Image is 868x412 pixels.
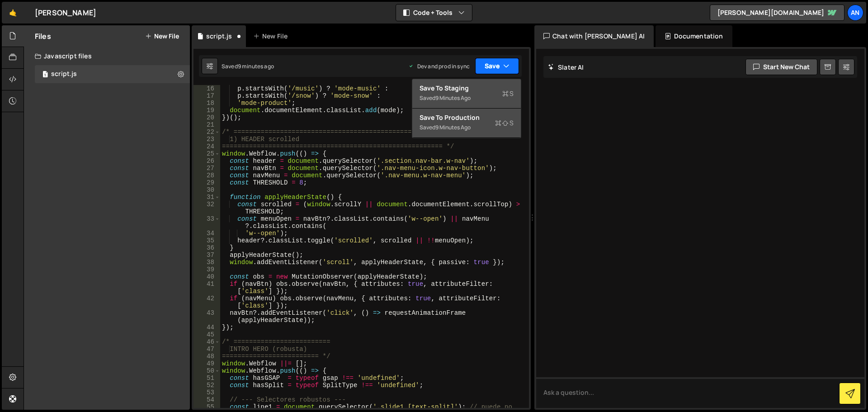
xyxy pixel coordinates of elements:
[193,114,220,121] div: 20
[193,244,220,251] div: 36
[35,7,96,18] div: [PERSON_NAME]
[193,273,220,280] div: 40
[35,31,51,41] h2: Files
[475,58,519,74] button: Save
[193,150,220,157] div: 25
[193,143,220,150] div: 24
[193,172,220,179] div: 28
[193,331,220,338] div: 45
[193,165,220,172] div: 27
[193,128,220,136] div: 22
[656,25,732,47] div: Documentation
[253,32,291,41] div: New File
[193,251,220,259] div: 37
[51,70,77,78] div: script.js
[193,237,220,244] div: 35
[193,230,220,237] div: 34
[495,118,514,128] span: S
[193,389,220,396] div: 53
[548,63,584,71] h2: Slater AI
[745,59,817,75] button: Start new chat
[193,99,220,107] div: 18
[193,353,220,360] div: 48
[238,62,274,70] div: 9 minutes ago
[193,179,220,186] div: 29
[420,84,514,93] div: Save to Staging
[193,295,220,309] div: 42
[193,280,220,295] div: 41
[193,367,220,374] div: 50
[193,324,220,331] div: 44
[412,109,521,138] button: Save to ProductionS Saved9 minutes ago
[42,71,48,79] span: 1
[408,62,470,70] div: Dev and prod in sync
[145,33,179,40] button: New File
[222,62,274,70] div: Saved
[193,186,220,194] div: 30
[193,374,220,382] div: 51
[193,107,220,114] div: 19
[435,94,471,102] div: 9 minutes ago
[193,85,220,92] div: 16
[710,5,844,21] a: [PERSON_NAME][DOMAIN_NAME]
[502,89,514,98] span: S
[193,157,220,165] div: 26
[193,360,220,367] div: 49
[412,79,521,109] button: Save to StagingS Saved9 minutes ago
[435,123,471,131] div: 9 minutes ago
[420,93,514,104] div: Saved
[193,136,220,143] div: 23
[193,121,220,128] div: 21
[847,5,863,21] a: An
[193,309,220,324] div: 43
[420,122,514,133] div: Saved
[193,259,220,266] div: 38
[193,92,220,99] div: 17
[420,113,514,122] div: Save to Production
[193,338,220,346] div: 46
[193,382,220,389] div: 52
[24,47,190,65] div: Javascript files
[193,201,220,215] div: 32
[35,65,190,83] div: 16797/45948.js
[193,396,220,403] div: 54
[534,25,654,47] div: Chat with [PERSON_NAME] AI
[396,5,472,21] button: Code + Tools
[193,346,220,353] div: 47
[193,215,220,230] div: 33
[193,194,220,201] div: 31
[2,2,24,24] a: 🤙
[193,266,220,273] div: 39
[206,32,232,41] div: script.js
